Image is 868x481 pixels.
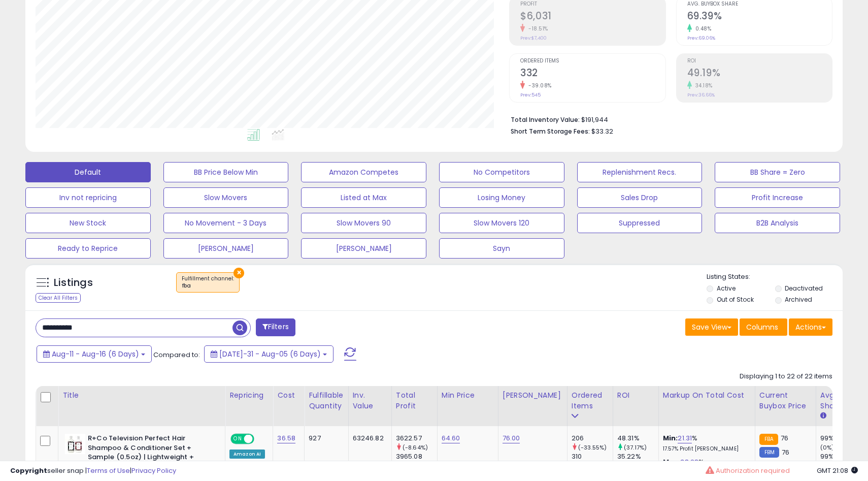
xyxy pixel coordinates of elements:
[25,187,151,208] button: Inv not repricing
[54,276,93,290] h5: Listings
[715,187,840,208] button: Profit Increase
[687,10,832,24] h2: 69.39%
[163,187,289,208] button: Slow Movers
[663,433,678,443] b: Min:
[663,445,747,453] p: 17.57% Profit [PERSON_NAME]
[439,213,564,233] button: Slow Movers 120
[182,275,234,290] span: Fulfillment channel :
[617,434,658,443] div: 48.31%
[716,466,790,475] span: Authorization required
[820,411,826,421] small: Avg BB Share.
[820,434,861,443] div: 99%
[687,58,832,64] span: ROI
[25,238,151,259] button: Ready to Reprice
[687,35,715,41] small: Prev: 69.06%
[25,213,151,233] button: New Stock
[182,282,234,290] div: fba
[817,466,858,475] span: 2025-08-17 21:08 GMT
[442,390,494,401] div: Min Price
[301,213,426,233] button: Slow Movers 90
[663,434,747,453] div: %
[442,433,460,443] a: 64.60
[231,435,244,443] span: ON
[624,443,647,452] small: (37.17%)
[525,82,552,89] small: -39.08%
[577,213,703,233] button: Suppressed
[277,390,300,401] div: Cost
[62,390,221,401] div: Title
[229,450,265,459] div: Amazon AI
[692,82,713,89] small: 34.18%
[233,268,244,278] button: ×
[746,322,778,332] span: Columns
[520,35,547,41] small: Prev: $7,400
[572,434,613,443] div: 206
[511,113,825,125] li: $191,944
[740,318,787,336] button: Columns
[277,433,295,443] a: 36.58
[685,318,738,336] button: Save View
[715,213,840,233] button: B2B Analysis
[717,284,736,293] label: Active
[577,162,703,182] button: Replenishment Recs.
[301,187,426,208] button: Listed at Max
[525,25,548,33] small: -18.51%
[520,92,541,98] small: Prev: 545
[37,345,152,363] button: Aug-11 - Aug-16 (6 Days)
[25,162,151,182] button: Default
[10,466,47,475] strong: Copyright
[717,295,754,304] label: Out of Stock
[309,390,344,411] div: Fulfillable Quantity
[353,390,387,411] div: Inv. value
[439,162,564,182] button: No Competitors
[520,67,665,81] h2: 332
[781,433,788,443] span: 76
[10,466,176,476] div: seller snap | |
[163,238,289,259] button: [PERSON_NAME]
[503,433,520,443] a: 76.00
[163,213,289,233] button: No Movement - 3 Days
[163,162,289,182] button: BB Price Below Min
[785,284,823,293] label: Deactivated
[256,318,295,336] button: Filters
[65,434,85,454] img: 41sjlc20rZL._SL40_.jpg
[511,115,580,124] b: Total Inventory Value:
[658,386,755,426] th: The percentage added to the cost of goods (COGS) that forms the calculator for Min & Max prices.
[591,126,613,136] span: $33.32
[153,350,200,360] span: Compared to:
[309,434,340,443] div: 927
[219,349,321,359] span: [DATE]-31 - Aug-05 (6 Days)
[715,162,840,182] button: BB Share = Zero
[692,25,712,33] small: 0.48%
[520,58,665,64] span: Ordered Items
[353,434,384,443] div: 63246.82
[439,238,564,259] button: Sayn
[687,2,832,7] span: Avg. Buybox Share
[678,433,692,443] a: 21.31
[520,10,665,24] h2: $6,031
[759,390,812,411] div: Current Buybox Price
[396,434,437,443] div: 3622.57
[204,345,333,363] button: [DATE]-31 - Aug-05 (6 Days)
[785,295,812,304] label: Archived
[578,443,607,452] small: (-33.55%)
[439,187,564,208] button: Losing Money
[782,447,789,457] span: 76
[820,390,857,411] div: Avg BB Share
[503,390,563,401] div: [PERSON_NAME]
[820,443,834,452] small: (0%)
[707,272,842,282] p: Listing States:
[687,92,715,98] small: Prev: 36.66%
[403,443,428,452] small: (-8.64%)
[36,293,81,303] div: Clear All Filters
[572,390,609,411] div: Ordered Items
[131,466,176,475] a: Privacy Policy
[301,238,426,259] button: [PERSON_NAME]
[253,435,269,443] span: OFF
[759,434,778,445] small: FBA
[229,390,269,401] div: Repricing
[740,372,832,381] div: Displaying 1 to 22 of 22 items
[396,390,433,411] div: Total Profit
[511,127,590,136] b: Short Term Storage Fees:
[687,67,832,81] h2: 49.19%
